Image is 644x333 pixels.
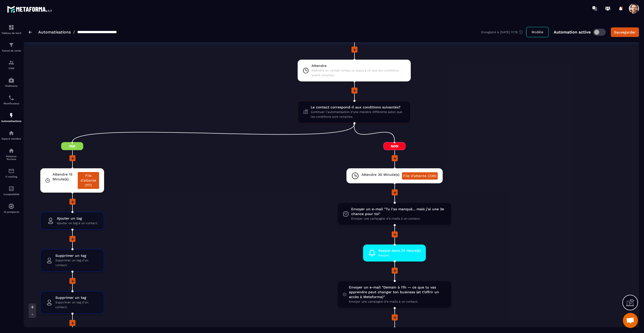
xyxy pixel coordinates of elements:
[1,49,21,52] p: Tunnel de vente
[349,299,446,304] span: Envoyer une campagne d'e-mails à un contact.
[311,110,405,119] span: Continuer l'automatisation d'une manière différente selon que les conditions sont remplies.
[1,137,21,140] p: Espace membre
[8,24,14,30] img: formation
[1,102,21,105] p: Planificateur
[29,31,32,34] img: arrow
[1,144,21,164] a: social-networksocial-networkRéseaux Sociaux
[8,95,14,101] img: scheduler
[481,30,526,34] div: Enregistré à
[73,30,75,34] span: /
[1,182,21,199] a: accountantaccountantComptabilité
[1,155,21,160] p: Réseaux Sociaux
[1,32,21,34] p: Tableau de bord
[55,258,99,268] span: Supprimer un tag d'un contact.
[500,30,517,34] p: [DATE] 11:19
[8,186,14,192] img: accountant
[1,175,21,178] p: E-mailing
[78,172,99,189] a: File d'attente (117)
[526,27,549,37] button: Modèle
[311,63,406,68] span: Attendre
[611,27,639,37] button: Sauvegarder
[8,203,14,209] img: automations
[61,142,83,150] span: Oui
[1,85,21,87] p: Webinaire
[383,142,406,150] span: Non
[53,172,75,182] span: Attendre 15 Minute(s)
[8,148,14,154] img: social-network
[311,105,405,110] span: Le contact correspond-il aux conditions suivantes?
[8,77,14,83] img: automations
[55,253,99,258] span: Supprimer un tag
[1,120,21,122] p: Automatisations
[8,60,14,66] img: formation
[378,248,421,253] span: Rappel dans 24 Heure(s)
[1,38,21,56] a: formationformationTunnel de vente
[55,300,99,310] span: Supprimer un tag d'un contact.
[402,172,438,180] a: File d'attente (239)
[1,211,21,213] p: IA prospects
[351,207,446,216] span: Envoyer un e-mail "Tu l’as manqué… mais j’ai une 2e chance pour toi"
[57,216,98,221] span: Ajouter un tag
[8,168,14,174] img: email
[614,30,636,35] div: Sauvegarder
[1,126,21,144] a: automationsautomationsEspace membre
[1,73,21,91] a: automationsautomationsWebinaire
[361,172,399,177] span: Attendre 30 Minute(s)
[8,130,14,136] img: automations
[378,253,421,258] span: Rappel.
[7,5,52,14] img: logo
[1,21,21,38] a: formationformationTableau de bord
[311,68,406,78] span: Attendre un certain temps ou jusqu'à ce que les conditions soient remplies.
[349,285,446,299] span: Envoyer un e-mail "Demain à 11h — ce que tu vas apprendre peut changer ton business (et t’offrir ...
[351,216,446,221] span: Envoyer une campagne d'e-mails à un contact.
[55,295,99,300] span: Supprimer un tag
[1,56,21,73] a: formationformationCRM
[8,42,14,48] img: formation
[1,91,21,109] a: schedulerschedulerPlanificateur
[1,109,21,126] a: automationsautomationsAutomatisations
[57,221,98,226] span: Ajouter un tag à un contact.
[623,313,638,328] a: Open chat
[8,112,14,118] img: automations
[38,30,71,34] a: Automatisations
[1,67,21,70] p: CRM
[554,30,591,34] p: Automation active
[1,164,21,182] a: emailemailE-mailing
[1,193,21,196] p: Comptabilité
